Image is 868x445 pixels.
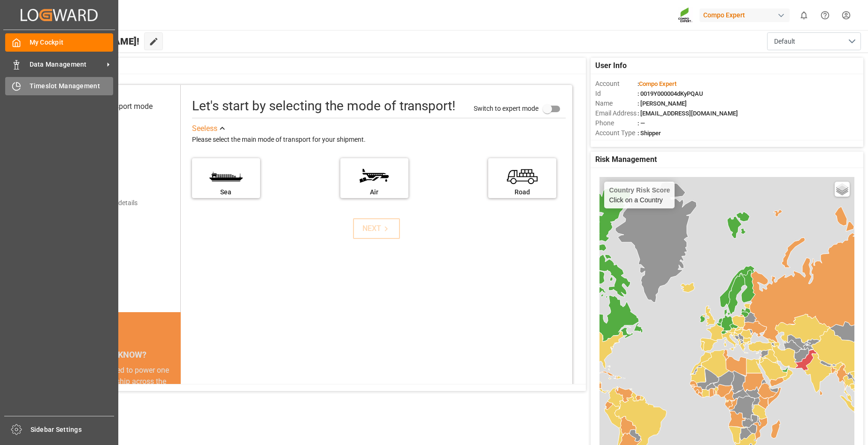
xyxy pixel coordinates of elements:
button: Help Center [814,5,836,26]
span: Risk Management [595,154,657,165]
button: open menu [767,32,861,50]
img: Screenshot%202023-09-29%20at%2010.02.21.png_1712312052.png [678,7,693,23]
span: : 0019Y000004dKyPQAU [638,90,703,97]
div: Sea [197,187,255,197]
div: Road [493,187,552,197]
span: : Shipper [638,130,661,137]
div: Let's start by selecting the mode of transport! [192,96,455,116]
div: Click on a Country [609,186,670,204]
div: Please select the main mode of transport for your shipment. [192,134,566,146]
span: Timeslot Management [30,81,114,91]
button: next slide / item [168,365,181,444]
span: Account Type [595,128,638,138]
span: Name [595,99,638,108]
span: Default [774,37,795,46]
div: Air [345,187,404,197]
span: Account [595,79,638,89]
button: Compo Expert [699,6,793,24]
span: Sidebar Settings [31,425,115,435]
button: show 0 new notifications [793,5,814,26]
h4: Country Risk Score [609,186,670,194]
span: Phone [595,118,638,128]
span: Id [595,89,638,99]
span: Switch to expert mode [474,104,538,112]
span: : — [638,120,645,127]
span: Data Management [30,60,104,69]
span: : [EMAIL_ADDRESS][DOMAIN_NAME] [638,110,738,117]
button: NEXT [353,218,400,239]
span: User Info [595,60,627,71]
span: Email Address [595,108,638,118]
div: Select transport mode [80,101,153,112]
span: : [PERSON_NAME] [638,100,687,107]
div: Compo Expert [699,8,790,22]
div: NEXT [362,223,391,234]
a: My Cockpit [5,33,113,52]
a: Timeslot Management [5,77,113,95]
span: Compo Expert [639,80,676,87]
span: : [638,80,676,87]
a: Layers [835,182,850,197]
div: See less [192,123,217,134]
span: My Cockpit [30,38,114,47]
